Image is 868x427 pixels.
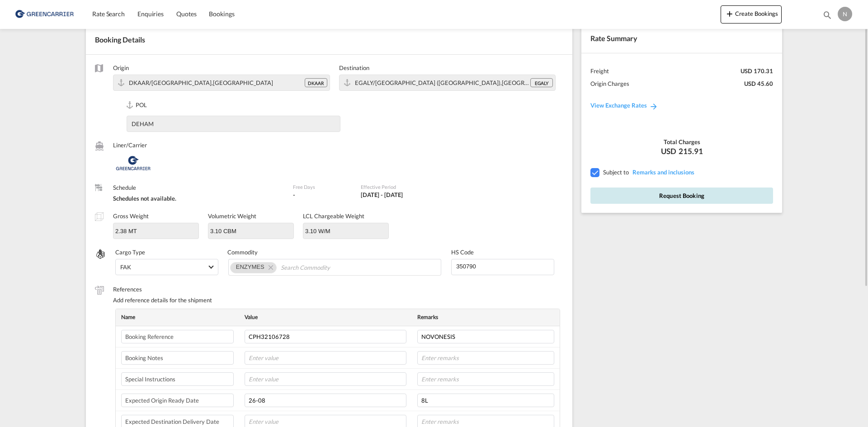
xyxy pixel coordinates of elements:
input: Enter HS Code [455,259,554,273]
input: Enter value [245,330,406,343]
label: Effective Period [361,183,442,190]
div: USD 45.60 [744,80,773,88]
img: Greencarrier Consolidators [113,152,153,174]
label: Commodity [227,248,443,256]
label: Origin [113,64,330,72]
label: Free Days [293,183,351,190]
div: DEHAM [127,120,154,128]
span: Quotes [176,10,196,18]
button: Request Booking [590,188,773,204]
div: Freight [590,67,609,75]
div: USD 170.31 [741,67,773,75]
input: Enter label [121,330,234,343]
th: Name [116,309,239,326]
md-icon: icon-magnify [822,10,832,20]
label: Schedule [113,183,284,192]
label: Destination [339,64,556,72]
input: Enter remarks [417,330,554,343]
label: HS Code [451,248,554,256]
input: Enter value [245,351,406,365]
th: Value [239,309,412,326]
label: References [113,285,563,293]
md-icon: icon-plus 400-fg [724,8,735,19]
input: Enter label [121,394,234,407]
input: Enter label [121,372,234,386]
input: Chips input. [281,260,363,275]
img: b0b18ec08afe11efb1d4932555f5f09d.png [14,4,75,24]
div: Add reference details for the shipment [113,296,563,304]
button: Remove ENZYMES [263,263,276,272]
label: Volumetric Weight [208,212,256,220]
div: N [838,7,852,21]
md-icon: /assets/icons/custom/liner-aaa8ad.svg [95,141,104,150]
span: EGALY/Alexandria (El Iskandariya),Africa [355,79,562,86]
div: DKAAR [305,78,327,87]
input: Enter value [245,394,406,407]
label: LCL Chargeable Weight [303,212,364,220]
md-icon: icon-arrow-right [649,102,658,111]
div: icon-magnify [822,10,832,23]
span: ENZYMES [236,263,264,270]
input: Enter remarks [417,394,554,407]
span: Rate Search [92,10,125,18]
label: Cargo Type [115,248,218,256]
div: Rate Summary [581,24,782,52]
input: Enter remarks [417,351,554,365]
div: Greencarrier Consolidators [113,152,284,174]
span: Subject to [603,169,629,176]
input: Enter value [245,372,406,386]
span: DKAAR/Aarhus,Europe [129,79,273,86]
div: Schedules not available. [113,194,284,202]
button: icon-plus 400-fgCreate Bookings [721,5,782,23]
a: View Exchange Rates [581,93,667,118]
div: Total Charges [590,138,773,146]
span: 215.91 [679,146,703,157]
div: Origin Charges [590,80,629,88]
md-select: Select Cargo type: FAK [115,259,218,275]
div: EGALY [530,78,553,87]
th: Remarks [412,309,560,326]
div: ENZYMES. Press delete to remove this chip. [236,263,266,272]
div: USD [590,146,773,157]
span: Enquiries [137,10,164,18]
span: Booking Details [95,35,145,44]
div: FAK [120,263,131,271]
input: Enter label [121,351,234,365]
div: - [293,191,295,199]
label: Liner/Carrier [113,141,284,149]
input: Enter remarks [417,372,554,386]
md-chips-wrap: Chips container. Use arrow keys to select chips. [228,259,442,275]
span: REMARKSINCLUSIONS [630,169,694,176]
label: POL [127,101,340,110]
span: Bookings [209,10,234,18]
div: 01 Jul 2025 - 30 Sep 2025 [361,191,403,199]
label: Gross Weight [113,212,149,220]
